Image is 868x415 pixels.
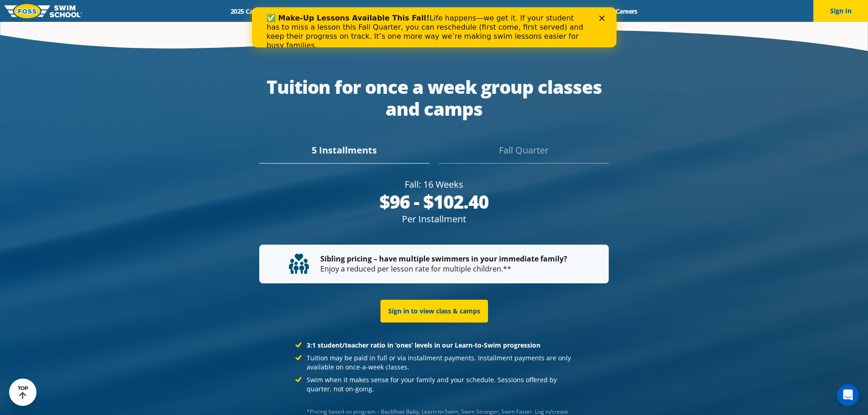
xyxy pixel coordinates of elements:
div: Fall: 16 Weeks [259,178,609,191]
img: FOSS Swim School Logo [5,4,82,18]
a: Careers [607,7,645,15]
div: Per Installment [259,213,609,225]
div: Fall Quarter [439,143,609,164]
li: Swim when it makes sense for your family and your schedule. Sessions offered by quarter, not on-g... [295,375,573,394]
div: Tuition for once a week group classes and camps [259,76,609,120]
iframe: Intercom live chat [837,384,859,406]
div: Life happens—we get it. If your student has to miss a lesson this Fall Quarter, you can reschedul... [15,6,335,43]
div: Close [347,8,356,14]
div: $96 - $102.40 [259,191,609,213]
b: ✅ Make-Up Lessons Available This Fall! [15,6,178,15]
div: TOP [18,385,28,400]
a: Swim Like [PERSON_NAME] [483,7,579,15]
a: Sign in to view class & camps [380,300,488,323]
a: 2025 Calendar [223,7,280,15]
img: tuition-family-children.svg [289,254,309,274]
iframe: Intercom live chat banner [252,7,616,47]
li: Tuition may be paid in full or via installment payments. Installment payments are only available ... [295,354,573,372]
strong: 3:1 student/teacher ratio in ‘ones’ levels in our Learn-to-Swim progression [307,341,540,349]
div: 5 Installments [259,143,429,164]
strong: Sibling pricing – have multiple swimmers in your immediate family? [320,254,567,264]
a: Swim Path® Program [318,7,398,15]
p: Enjoy a reduced per lesson rate for multiple children.** [289,254,579,274]
a: Blog [579,7,607,15]
a: Schools [280,7,318,15]
a: About [PERSON_NAME] [398,7,483,15]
